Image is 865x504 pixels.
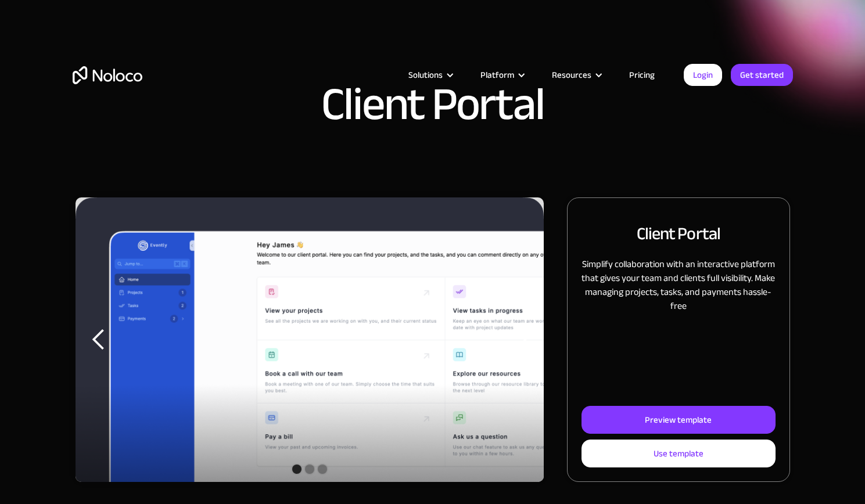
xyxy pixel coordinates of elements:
[615,67,669,82] a: Pricing
[292,465,302,474] div: Show slide 1 of 3
[582,406,775,434] a: Preview template
[466,67,537,82] div: Platform
[684,64,722,86] a: Login
[645,412,712,427] div: Preview template
[582,257,775,313] p: Simplify collaboration with an interactive platform that gives your team and clients full visibil...
[480,67,514,82] div: Platform
[654,446,704,461] div: Use template
[537,67,615,82] div: Resources
[582,440,775,467] a: Use template
[305,465,314,474] div: Show slide 2 of 3
[497,197,544,482] div: next slide
[76,197,544,482] div: carousel
[408,67,443,82] div: Solutions
[394,67,466,82] div: Solutions
[552,67,591,82] div: Resources
[637,221,720,246] h2: Client Portal
[76,197,122,482] div: previous slide
[731,64,793,86] a: Get started
[76,197,544,482] div: 1 of 3
[318,465,327,474] div: Show slide 3 of 3
[73,66,142,84] a: home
